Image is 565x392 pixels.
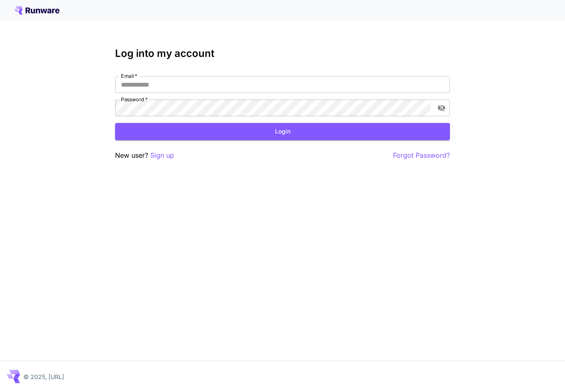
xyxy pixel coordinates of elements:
h3: Log into my account [115,48,450,59]
button: Sign up [150,150,174,161]
p: New user? [115,150,174,161]
button: Login [115,123,450,140]
label: Email [121,72,137,79]
label: Password [121,96,148,103]
button: Forgot Password? [393,150,450,161]
button: toggle password visibility [434,100,449,115]
p: © 2025, [URL] [23,372,64,381]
